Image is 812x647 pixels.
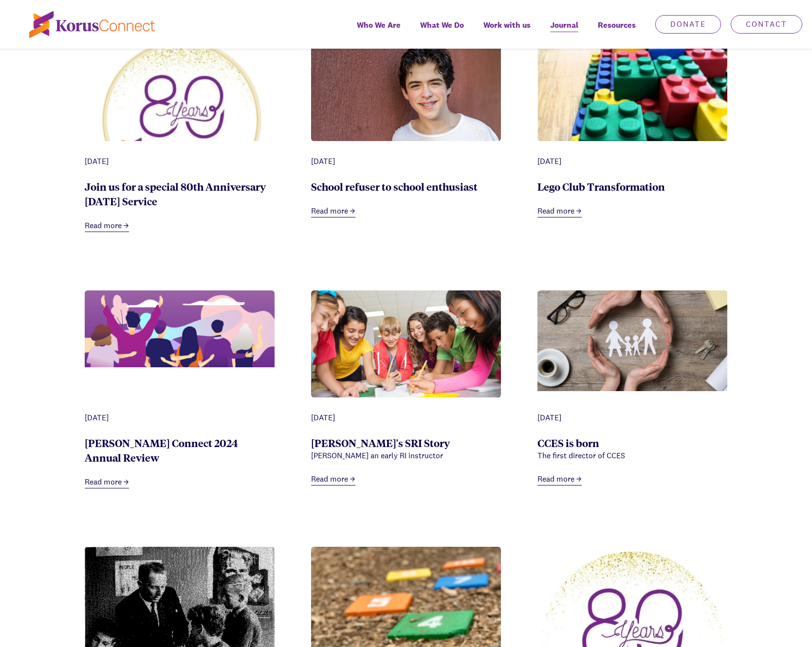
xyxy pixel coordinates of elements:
[311,473,355,485] a: Read more
[85,476,129,488] a: Read more
[474,14,540,49] a: Work with us
[311,35,501,161] img: aIGfMVGsbswqTMpZ_TeenBoywithBraces_shutterstock_303905240.jpg
[537,412,727,424] div: [DATE]
[85,180,266,208] a: Join us for a special 80th Anniversary [DATE] Service
[537,35,727,162] img: aIGMRVGsbswqTMmR_legoimage.png
[85,412,275,424] div: [DATE]
[357,18,401,32] span: Who We Are
[311,290,501,397] img: 4b64830a-e0be-48d4-b1fb-c496ff45a80f_Child%2B7.png
[85,436,238,464] a: [PERSON_NAME] Connect 2024 Annual Review
[537,180,665,193] a: Lego Club Transformation
[537,450,727,462] div: The first director of CCES
[420,18,464,32] span: What We Do
[85,35,275,203] img: aK-6SWGNHVfTOY1R_80thlogowgoldframe.jpg
[537,436,599,449] a: CCES is born
[537,156,727,167] div: [DATE]
[85,290,275,367] img: aC7AnydWJ-7kSa9R_EOFYdonationpagebanner.png
[550,18,578,32] span: Journal
[29,11,155,38] img: korus-connect%2Fc5177985-88d5-491d-9cd7-4a1febad1357_logo.svg
[540,14,588,49] a: Journal
[537,205,582,217] a: Read more
[731,15,802,34] a: Contact
[311,156,501,167] div: [DATE]
[311,436,450,449] a: [PERSON_NAME]'s SRI Story
[85,220,129,232] a: Read more
[588,14,646,49] div: Resources
[347,14,410,49] a: Who We Are
[410,14,474,49] a: What We Do
[311,412,501,424] div: [DATE]
[311,450,501,462] div: [PERSON_NAME] an early RI instructor
[311,205,355,217] a: Read more
[537,290,727,391] img: 1fdc8b3b-5ceb-4b61-ac2a-284827e13973_our%2Bpromise.png
[655,15,721,34] a: Donate
[311,180,478,193] a: School refuser to school enthusiast
[537,473,582,485] a: Read more
[85,156,275,167] div: [DATE]
[483,18,531,32] span: Work with us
